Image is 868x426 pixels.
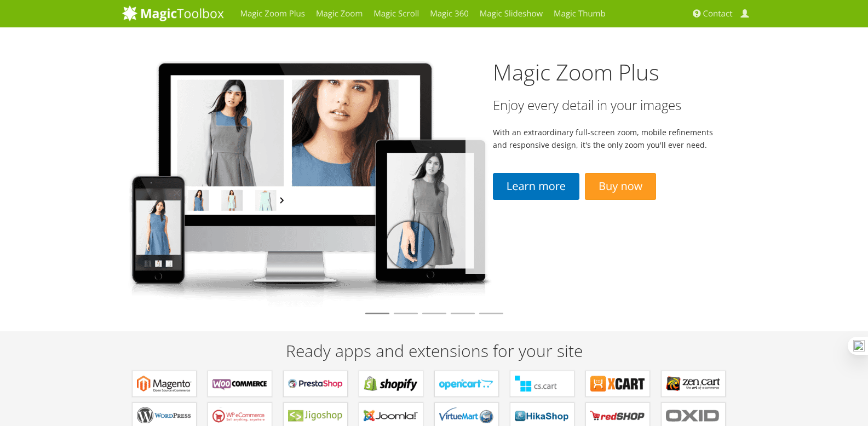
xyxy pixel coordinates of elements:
img: magiczoomplus2-tablet.png [122,52,493,308]
b: Components for Joomla [364,407,418,424]
a: Buy now [585,173,656,200]
a: Plugins for Zen Cart [661,371,726,397]
h3: Enjoy every detail in your images [493,98,719,112]
b: Plugins for Jigoshop [288,407,343,424]
b: Apps for Shopify [364,376,418,392]
b: Components for HikaShop [515,407,570,424]
b: Components for redSHOP [590,407,645,424]
a: Extensions for Magento [132,371,197,397]
b: Modules for OpenCart [439,376,494,392]
b: Plugins for WP e-Commerce [212,407,267,424]
b: Components for VirtueMart [439,407,494,424]
b: Add-ons for CS-Cart [515,376,570,392]
a: Magic Zoom Plus [493,57,659,87]
b: Plugins for WordPress [137,407,192,424]
b: Extensions for OXID [666,407,721,424]
h2: Ready apps and extensions for your site [122,342,746,360]
b: Modules for X-Cart [590,376,645,392]
a: Add-ons for CS-Cart [510,371,574,397]
a: Modules for PrestaShop [283,371,348,397]
b: Plugins for Zen Cart [666,376,721,392]
p: With an extraordinary full-screen zoom, mobile refinements and responsive design, it's the only z... [493,126,719,151]
a: Learn more [493,173,579,200]
img: one_i.png [853,340,865,352]
a: Plugins for WooCommerce [208,371,272,397]
img: MagicToolbox.com - Image tools for your website [122,5,224,21]
b: Modules for PrestaShop [288,376,343,392]
span: Contact [703,8,733,19]
a: Modules for X-Cart [585,371,650,397]
a: Apps for Shopify [359,371,423,397]
b: Extensions for Magento [137,376,192,392]
b: Plugins for WooCommerce [212,376,267,392]
a: Modules for OpenCart [434,371,499,397]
